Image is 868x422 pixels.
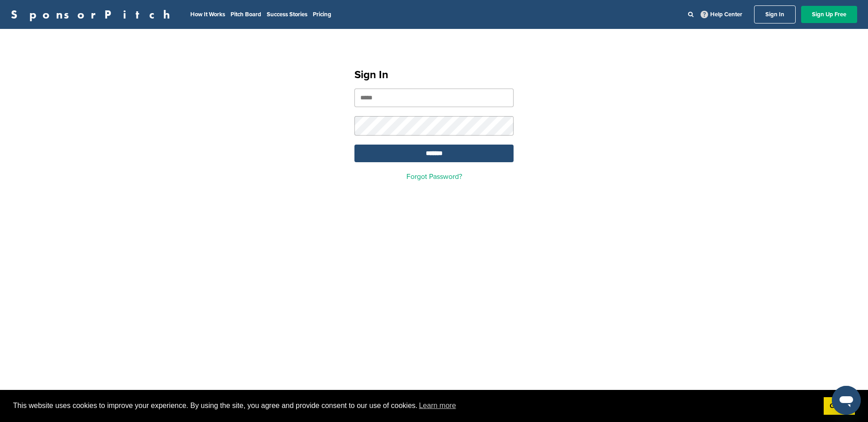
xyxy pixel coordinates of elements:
[313,11,331,18] a: Pricing
[13,399,816,413] span: This website uses cookies to improve your experience. By using the site, you agree and provide co...
[824,397,855,415] a: dismiss cookie message
[231,11,261,18] a: Pitch Board
[699,9,744,20] a: Help Center
[190,11,225,18] a: How It Works
[11,9,176,20] a: SponsorPitch
[801,6,857,23] a: Sign Up Free
[406,172,462,181] a: Forgot Password?
[832,386,861,415] iframe: Button to launch messaging window
[267,11,307,18] a: Success Stories
[754,5,796,23] a: Sign In
[354,67,514,83] h1: Sign In
[418,399,458,413] a: learn more about cookies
